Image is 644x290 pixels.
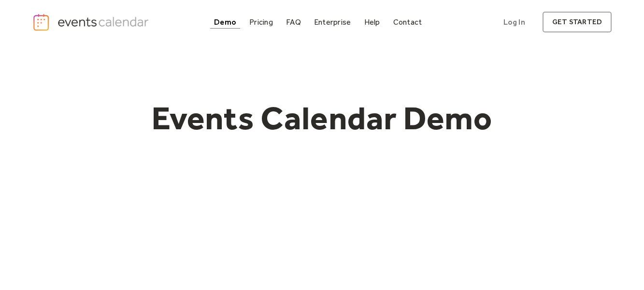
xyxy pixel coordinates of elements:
a: home [32,13,152,31]
a: Enterprise [310,15,355,29]
a: Pricing [245,15,277,29]
a: Contact [389,15,426,29]
div: Demo [214,19,236,25]
a: get started [543,12,612,32]
a: FAQ [282,15,305,29]
div: Contact [393,19,422,25]
div: Enterprise [314,19,351,25]
a: Log In [494,12,535,32]
div: FAQ [286,19,301,25]
h1: Events Calendar Demo [137,98,508,138]
div: Help [364,19,380,25]
div: Pricing [249,19,273,25]
a: Help [360,15,384,29]
a: Demo [210,15,240,29]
